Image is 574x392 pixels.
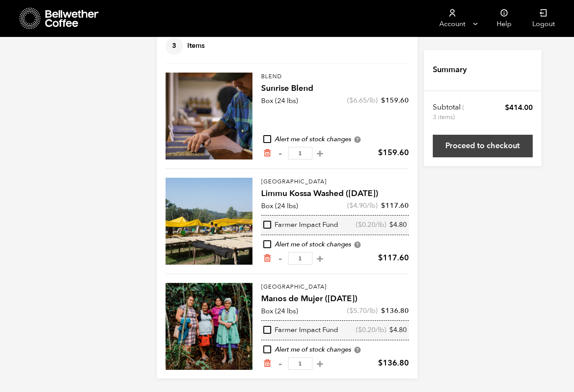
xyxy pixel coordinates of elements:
[347,201,378,210] span: ( /lb)
[349,306,367,316] bdi: 5.70
[288,357,312,370] input: Qty
[349,201,353,210] span: $
[433,64,467,76] h4: Summary
[166,37,205,55] h4: Items
[505,103,533,113] bdi: 414.00
[315,149,325,158] button: +
[349,96,367,105] bdi: 6.65
[261,345,409,355] div: Alert me of stock changes
[347,306,378,316] span: ( /lb)
[261,135,409,144] div: Alert me of stock changes
[381,201,409,210] bdi: 117.60
[261,293,409,305] h4: Manos de Mujer ([DATE])
[349,201,367,210] bdi: 4.90
[263,149,272,158] a: Remove from cart
[261,201,298,211] p: Box (24 lbs)
[389,220,407,229] bdi: 4.80
[378,358,383,369] span: $
[505,103,509,113] span: $
[381,96,409,105] bdi: 159.60
[261,283,409,292] p: [GEOGRAPHIC_DATA]
[378,147,383,158] span: $
[263,326,338,335] div: Farmer Impact Fund
[315,359,325,368] button: +
[358,220,362,229] span: $
[381,306,409,316] bdi: 136.80
[349,96,353,105] span: $
[288,147,312,159] input: Qty
[261,83,409,95] h4: Sunrise Blend
[166,37,183,55] span: 3
[261,96,298,106] p: Box (24 lbs)
[349,306,353,316] span: $
[358,220,375,229] bdi: 0.20
[381,306,385,316] span: $
[433,135,533,157] a: Proceed to checkout
[356,220,386,230] span: ( /lb)
[389,325,407,335] bdi: 4.80
[389,325,393,335] span: $
[315,254,325,263] button: +
[358,325,362,335] span: $
[263,359,272,368] a: Remove from cart
[381,201,385,210] span: $
[261,306,298,316] p: Box (24 lbs)
[356,326,386,335] span: ( /lb)
[358,325,375,335] bdi: 0.20
[263,220,338,230] div: Farmer Impact Fund
[288,252,312,265] input: Qty
[261,178,409,186] p: [GEOGRAPHIC_DATA]
[378,252,383,263] span: $
[378,147,409,158] bdi: 159.60
[347,96,378,105] span: ( /lb)
[378,252,409,263] bdi: 117.60
[261,188,409,200] h4: Limmu Kossa Washed ([DATE])
[261,73,409,81] p: Blend
[263,254,272,263] a: Remove from cart
[381,96,385,105] span: $
[275,149,286,158] button: -
[261,240,409,249] div: Alert me of stock changes
[389,220,393,229] span: $
[275,254,286,263] button: -
[275,359,286,368] button: -
[433,103,465,122] th: Subtotal
[378,358,409,369] bdi: 136.80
